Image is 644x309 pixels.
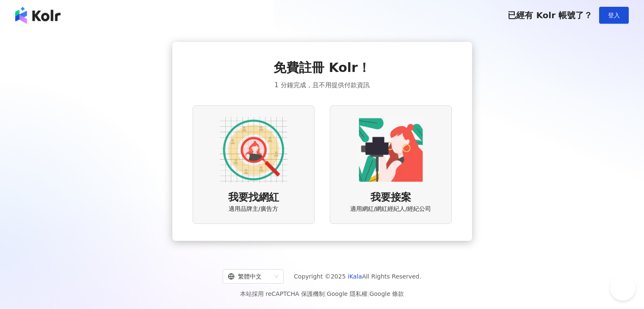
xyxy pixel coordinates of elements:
[370,190,411,205] span: 我要接案
[240,289,404,299] span: 本站採用 reCAPTCHA 保護機制
[274,80,369,90] span: 1 分鐘完成，且不用提供付款資訊
[325,290,327,297] span: |
[220,116,287,184] img: AD identity option
[599,7,629,24] button: 登入
[294,271,421,281] span: Copyright © 2025 All Rights Reserved.
[608,12,620,19] span: 登入
[369,290,404,297] a: Google 條款
[15,7,61,24] img: logo
[350,205,431,213] span: 適用網紅/網紅經紀人/經紀公司
[229,205,278,213] span: 適用品牌主/廣告方
[274,59,370,77] span: 免費註冊 Kolr！
[228,190,279,205] span: 我要找網紅
[228,270,271,283] div: 繁體中文
[357,116,425,184] img: KOL identity option
[348,273,362,280] a: iKala
[368,290,370,297] span: |
[610,275,636,301] iframe: Help Scout Beacon - Open
[327,290,368,297] a: Google 隱私權
[508,10,592,20] span: 已經有 Kolr 帳號了？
